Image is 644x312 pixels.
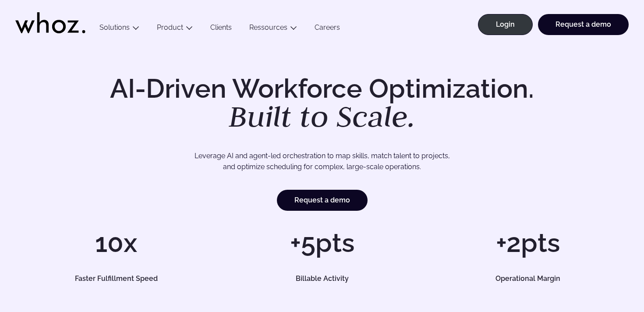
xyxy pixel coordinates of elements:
a: Request a demo [538,14,629,35]
h5: Billable Activity [234,275,411,282]
button: Solutions [91,23,148,35]
p: Leverage AI and agent-led orchestration to map skills, match talent to projects, and optimize sch... [48,150,596,173]
button: Product [148,23,202,35]
h1: 10x [18,230,215,256]
a: Careers [306,23,349,35]
em: Built to Scale. [229,97,415,135]
a: Login [478,14,533,35]
a: Clients [202,23,241,35]
h5: Operational Margin [439,275,617,282]
a: Request a demo [277,190,368,211]
a: Ressources [249,23,287,32]
button: Ressources [241,23,306,35]
h1: +5pts [223,230,421,256]
h5: Faster Fulfillment Speed [28,275,205,282]
h1: +2pts [429,230,626,256]
a: Product [157,23,183,32]
h1: AI-Driven Workforce Optimization. [98,75,546,131]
